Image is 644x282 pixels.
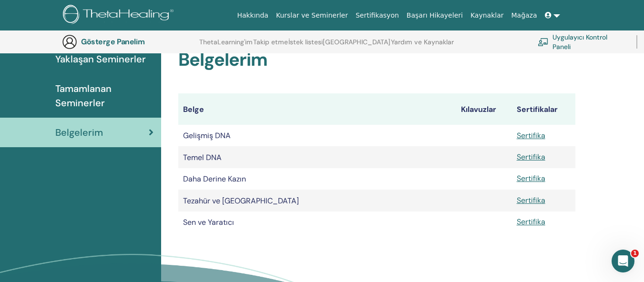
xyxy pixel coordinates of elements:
[538,38,549,46] img: chalkboard-teacher.svg
[538,31,625,52] a: Uygulayıcı Kontrol Paneli
[517,131,545,141] a: Sertifika
[183,217,234,227] font: Sen ve Yaratıcı
[323,38,390,46] font: [GEOGRAPHIC_DATA]
[517,173,545,183] a: Sertifika
[356,11,399,19] font: Sertifikasyon
[237,11,268,19] font: Hakkında
[552,33,607,51] font: Uygulayıcı Kontrol Paneli
[183,174,246,184] font: Daha Derine Kazın
[272,7,352,24] a: Kurslar ve Seminerler
[233,7,272,24] a: Hakkında
[183,104,204,114] font: Belge
[178,48,267,71] font: Belgelerim
[288,38,323,53] a: İstek listesi
[55,126,103,139] font: Belgelerim
[253,38,288,53] a: Takip etme
[183,152,222,162] font: Temel DNA
[352,7,403,24] a: Sertifikasyon
[461,104,496,114] font: Kılavuzlar
[199,38,253,53] a: ThetaLearning'im
[183,196,299,206] font: Tezahür ve [GEOGRAPHIC_DATA]
[517,152,545,162] a: Sertifika
[55,82,112,109] font: Tamamlanan Seminerler
[517,217,545,227] a: Sertifika
[403,7,467,24] a: Başarı Hikayeleri
[633,250,637,256] font: 1
[199,38,253,46] font: ThetaLearning'im
[391,38,454,53] a: Yardım ve Kaynaklar
[323,38,390,53] a: [GEOGRAPHIC_DATA]
[467,7,508,24] a: Kaynaklar
[507,7,541,24] a: Mağaza
[183,131,231,141] font: Gelişmiş DNA
[276,11,348,19] font: Kurslar ve Seminerler
[391,38,454,46] font: Yardım ve Kaynaklar
[612,250,634,272] iframe: Intercom canlı sohbet
[62,34,77,50] img: generic-user-icon.jpg
[470,11,504,19] font: Kaynaklar
[253,38,288,46] font: Takip etme
[511,11,537,19] font: Mağaza
[288,38,323,46] font: İstek listesi
[63,5,177,26] img: logo.png
[407,11,463,19] font: Başarı Hikayeleri
[517,104,558,114] font: Sertifikalar
[81,37,144,47] font: Gösterge Panelim
[55,53,146,65] font: Yaklaşan Seminerler
[517,195,545,205] a: Sertifika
